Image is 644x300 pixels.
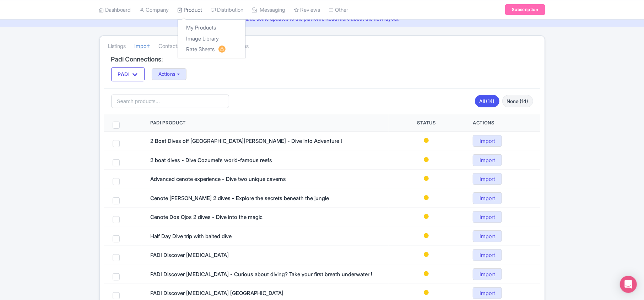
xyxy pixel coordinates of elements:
[475,95,499,107] a: All (14)
[178,22,245,33] a: My Products
[111,95,229,108] input: Search products...
[159,37,180,56] a: Contacts
[150,175,380,183] div: Advanced cenote experience - Dive two unique caverns
[473,173,502,185] a: Import
[473,192,502,204] a: Import
[178,33,245,44] a: Image Library
[505,4,545,15] a: Subscription
[135,37,150,56] a: Import
[150,137,380,145] div: 2 Boat Dives off Playa del Carmen - Dive into Adventure !
[473,249,502,261] a: Import
[108,37,126,56] a: Listings
[464,114,540,132] th: Actions
[150,289,380,298] div: PADI Discover Scuba Diving PADANGBAI
[111,67,145,81] button: PADI
[178,44,245,55] a: Rate Sheets
[142,114,389,132] th: Padi Product
[150,156,380,165] div: 2 boat dives - Dive Cozumel’s world-famous reefs
[150,251,380,259] div: PADI Discover Scuba Diving
[473,287,502,299] a: Import
[473,268,502,280] a: Import
[152,68,187,80] button: Actions
[111,56,533,63] h4: Padi Connections:
[473,230,502,242] a: Import
[473,135,502,147] a: Import
[502,95,533,107] a: None (14)
[473,211,502,223] a: Import
[620,276,637,293] div: Open Intercom Messenger
[389,114,464,132] th: Status
[150,270,380,279] div: PADI Discover Scuba Diving - Curious about diving? Take your first breath underwater !
[150,232,380,241] div: Half Day Dive trip with baited dive
[150,213,380,221] div: Cenote Dos Ojos 2 dives - Dive into the magic
[150,194,380,203] div: Cenote Chac Mool 2 dives - Explore the secrets beneath the jungle
[473,154,502,166] a: Import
